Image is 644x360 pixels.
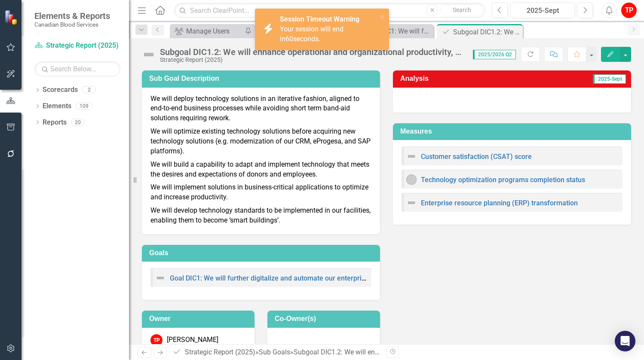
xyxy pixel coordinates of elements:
button: Search [440,4,483,16]
a: Elements [43,101,71,111]
h3: Analysis [400,75,503,82]
div: 2 [82,86,96,94]
small: Canadian Blood Services [34,21,110,28]
div: 20 [71,119,85,126]
div: » » [172,348,380,357]
div: Subgoal DIC1.2: We will enhance operational and organizational productivity, support strategic ob... [160,47,464,57]
a: Customer satisfaction (CSAT) score [421,153,532,161]
span: 60 [285,35,293,43]
img: ClearPoint Strategy [4,10,19,25]
a: Sub Goals [259,348,290,356]
p: We will implement solutions in business-critical applications to optimize and increase productivity. [150,181,371,204]
div: Manage Users [186,26,242,37]
a: Strategic Report (2025) [185,348,255,356]
a: Manage Users [172,26,242,37]
img: No Information [406,174,417,185]
span: 2025/2026 Q2 [473,50,516,59]
div: TP [150,334,163,346]
img: Not Defined [406,151,417,162]
a: Reports [43,118,67,128]
p: We will develop technology standards to be implemented in our facilities, enabling them to become... [150,204,371,226]
a: Strategic Report (2025) [34,41,120,51]
div: Goal DIC1: We will further digitalize and automate our enterprise processes to improve how we wor... [364,26,431,37]
h3: Co-Owner(s) [275,315,376,323]
strong: Session Timeout Warning [280,15,359,23]
h3: Goals [149,249,376,257]
span: Search [453,6,471,13]
span: 2025-Sept [593,74,626,84]
p: We will build a capability to adapt and implement technology that meets the desires and expectati... [150,158,371,181]
p: We will optimize existing technology solutions before acquiring new technology solutions (e.g. mo... [150,125,371,158]
h3: Owner [149,315,250,323]
div: Subgoal DIC1.2: We will enhance operational and organizational productivity, support strategic ob... [453,27,521,37]
a: Goal DIC1: We will further digitalize and automate our enterprise processes to improve how we wor... [170,274,598,282]
div: [PERSON_NAME] [167,335,218,345]
img: Not Defined [142,48,156,61]
a: Enterprise resource planning (ERP) transformation [421,199,578,207]
div: Open Intercom Messenger [615,331,635,351]
a: Scorecards [43,85,78,95]
div: 109 [76,103,92,110]
div: 2025-Sept [513,6,572,16]
h3: Sub Goal Description [149,75,376,82]
button: close [380,12,386,22]
button: TP [621,3,637,18]
a: Technology optimization programs completion status [421,176,585,184]
img: Not Defined [155,273,166,283]
h3: Measures [400,128,627,135]
img: Not Defined [406,198,417,208]
span: Elements & Reports [34,11,110,21]
span: Your session will end in seconds. [280,25,343,43]
p: We will deploy technology solutions in an iterative fashion, aligned to end-to-end business proce... [150,94,371,125]
button: 2025-Sept [510,3,575,18]
input: Search ClearPoint... [174,3,485,18]
div: Strategic Report (2025) [160,57,464,63]
input: Search Below... [34,61,120,76]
